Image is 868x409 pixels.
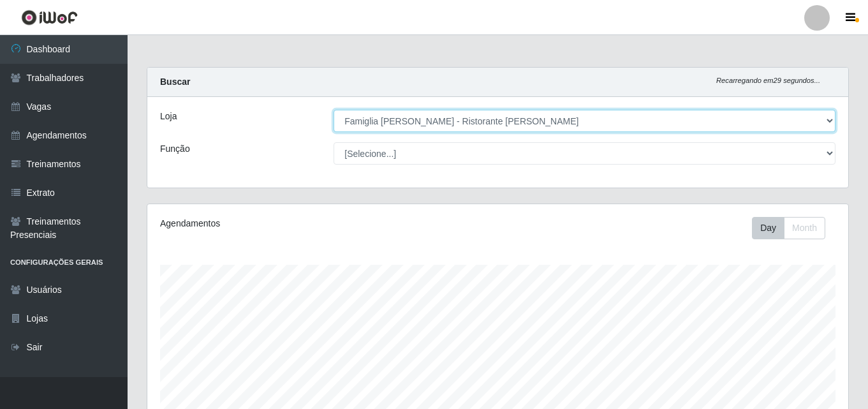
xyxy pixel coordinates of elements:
[160,110,177,123] label: Loja
[21,10,78,26] img: CoreUI Logo
[716,77,820,84] i: Recarregando em 29 segundos...
[160,77,190,87] strong: Buscar
[752,217,784,239] button: Day
[784,217,825,239] button: Month
[752,217,835,239] div: Toolbar with button groups
[160,217,430,230] div: Agendamentos
[160,142,190,156] label: Função
[752,217,825,239] div: First group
